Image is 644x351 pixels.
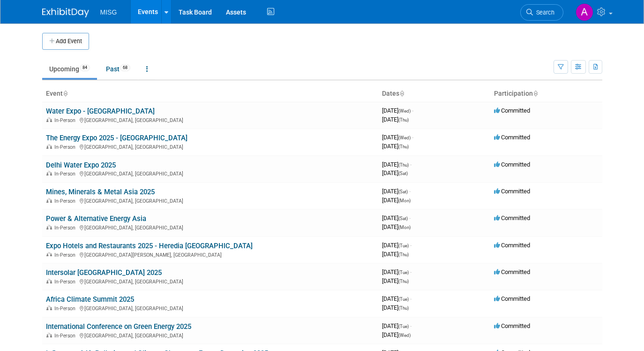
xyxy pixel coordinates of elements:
span: Committed [494,268,530,275]
a: Water Expo - [GEOGRAPHIC_DATA] [46,107,155,115]
div: [GEOGRAPHIC_DATA], [GEOGRAPHIC_DATA] [46,277,374,285]
span: In-Person [54,144,78,150]
span: Committed [494,242,530,249]
span: In-Person [54,252,78,258]
div: [GEOGRAPHIC_DATA], [GEOGRAPHIC_DATA] [46,223,374,231]
a: International Conference on Green Energy 2025 [46,322,191,331]
span: (Thu) [398,279,409,284]
span: (Sat) [398,189,408,194]
a: Search [520,4,563,21]
span: (Tue) [398,270,409,275]
a: Mines, Minerals & Metal Asia 2025 [46,188,155,196]
img: Aleina Almeida [576,3,593,21]
a: Upcoming84 [42,60,97,78]
span: (Wed) [398,108,411,114]
span: [DATE] [382,322,412,329]
a: Sort by Start Date [399,90,404,97]
span: (Thu) [398,162,409,168]
a: The Energy Expo 2025 - [GEOGRAPHIC_DATA] [46,134,187,142]
a: Delhi Water Expo 2025 [46,161,116,169]
div: [GEOGRAPHIC_DATA], [GEOGRAPHIC_DATA] [46,197,374,204]
button: Add Event [42,33,89,50]
span: (Mon) [398,198,411,203]
span: (Thu) [398,117,409,122]
span: [DATE] [382,143,409,150]
div: [GEOGRAPHIC_DATA], [GEOGRAPHIC_DATA] [46,143,374,150]
a: Sort by Participation Type [533,90,538,97]
span: (Sat) [398,216,408,221]
span: [DATE] [382,214,411,221]
a: Past68 [99,60,137,78]
span: Committed [494,107,530,114]
span: [DATE] [382,107,413,114]
span: [DATE] [382,134,413,141]
span: (Wed) [398,333,411,338]
div: [GEOGRAPHIC_DATA][PERSON_NAME], [GEOGRAPHIC_DATA] [46,251,374,258]
span: In-Person [54,117,78,123]
span: - [410,268,412,275]
span: Search [533,9,554,16]
span: [DATE] [382,223,411,230]
span: [DATE] [382,161,412,168]
span: Committed [494,134,530,141]
span: In-Person [54,225,78,231]
span: [DATE] [382,188,411,195]
span: In-Person [54,305,78,312]
span: [DATE] [382,277,409,284]
span: - [409,188,411,195]
span: Committed [494,295,530,302]
span: [DATE] [382,331,411,338]
span: (Tue) [398,324,409,329]
img: In-Person Event [46,252,52,257]
span: [DATE] [382,251,409,258]
th: Participation [490,86,602,102]
div: [GEOGRAPHIC_DATA], [GEOGRAPHIC_DATA] [46,169,374,177]
span: [DATE] [382,295,412,302]
span: [DATE] [382,304,409,311]
a: Expo Hotels and Restaurants 2025 - Heredia [GEOGRAPHIC_DATA] [46,242,253,250]
span: Committed [494,188,530,195]
span: MISG [100,8,117,16]
img: In-Person Event [46,117,52,122]
img: In-Person Event [46,279,52,283]
img: In-Person Event [46,198,52,203]
span: - [410,161,412,168]
span: (Sat) [398,171,408,176]
span: - [410,322,412,329]
div: [GEOGRAPHIC_DATA], [GEOGRAPHIC_DATA] [46,304,374,312]
span: [DATE] [382,197,411,204]
span: (Thu) [398,144,409,149]
span: - [412,134,413,141]
span: - [412,107,413,114]
th: Dates [378,86,490,102]
span: - [410,242,412,249]
span: - [410,295,412,302]
img: In-Person Event [46,171,52,175]
img: In-Person Event [46,333,52,337]
span: In-Person [54,279,78,285]
span: Committed [494,214,530,221]
span: (Thu) [398,305,409,311]
span: Committed [494,322,530,329]
a: Sort by Event Name [63,90,67,97]
span: (Wed) [398,135,411,140]
a: Power & Alternative Energy Asia [46,214,146,223]
span: (Tue) [398,243,409,248]
span: - [409,214,411,221]
span: 68 [120,64,130,71]
img: In-Person Event [46,225,52,229]
img: ExhibitDay [42,8,89,17]
div: [GEOGRAPHIC_DATA], [GEOGRAPHIC_DATA] [46,331,374,339]
span: In-Person [54,171,78,177]
th: Event [42,86,378,102]
span: 84 [80,64,90,71]
span: In-Person [54,198,78,204]
span: (Tue) [398,297,409,302]
span: (Mon) [398,225,411,230]
span: Committed [494,161,530,168]
div: [GEOGRAPHIC_DATA], [GEOGRAPHIC_DATA] [46,116,374,123]
span: [DATE] [382,268,412,275]
img: In-Person Event [46,305,52,310]
span: [DATE] [382,242,412,249]
span: [DATE] [382,116,409,123]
